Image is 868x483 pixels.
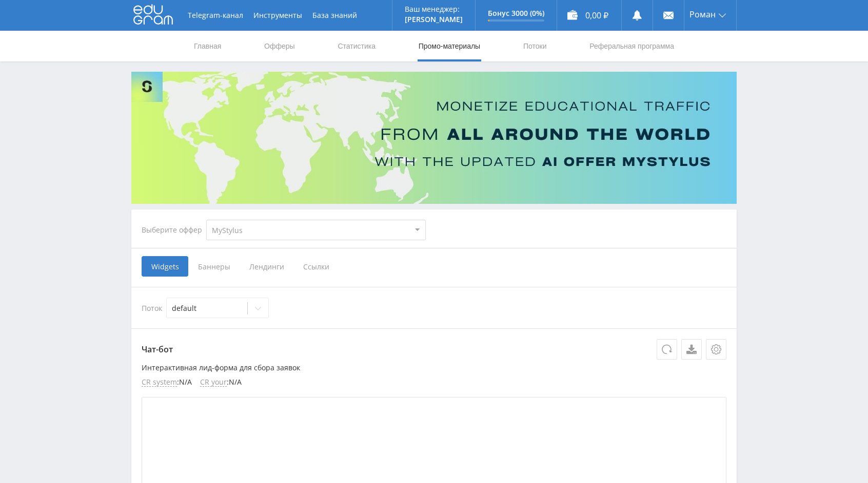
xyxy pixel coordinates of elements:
a: Потоки [522,31,548,61]
a: Реферальная программа [588,31,675,61]
span: Баннеры [188,256,240,277]
li: : N/A [142,378,192,387]
li: : N/A [200,378,242,387]
button: Настройки [706,339,726,360]
p: Ваш менеджер: [405,5,463,13]
p: Бонус 3000 (0%) [488,9,544,17]
a: Статистика [337,31,377,61]
a: Скачать [681,339,702,360]
a: Офферы [263,31,296,61]
p: Интерактивная лид-форма для сбора заявок [142,364,726,372]
div: Поток [142,298,726,318]
span: Ссылки [293,256,339,277]
span: Роман [689,10,716,18]
div: Выберите оффер [142,226,206,234]
img: Banner [131,72,737,204]
p: Чат-бот [142,339,726,360]
a: Главная [193,31,222,61]
span: CR your [200,378,227,387]
p: [PERSON_NAME] [405,15,463,24]
a: Промо-материалы [418,31,481,61]
button: Обновить [657,339,677,360]
span: CR system [142,378,177,387]
span: Лендинги [240,256,293,277]
span: Widgets [142,256,188,277]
